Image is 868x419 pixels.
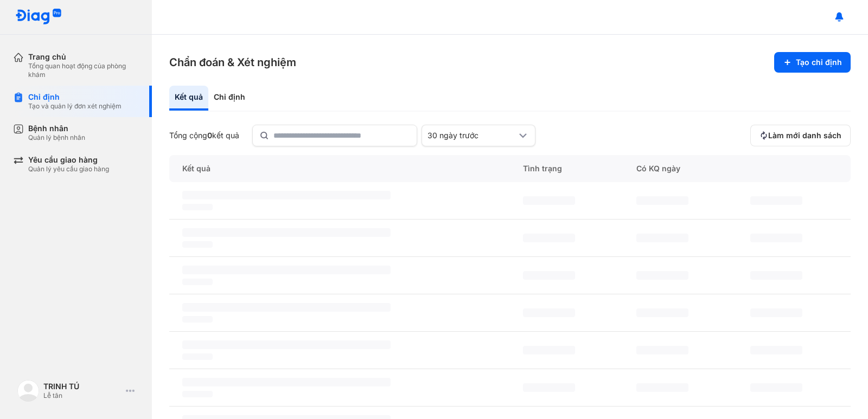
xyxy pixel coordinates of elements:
span: ‌ [750,196,802,205]
span: ‌ [182,353,213,360]
div: Quản lý bệnh nhân [28,133,85,142]
span: ‌ [523,271,575,280]
span: ‌ [182,228,391,237]
div: Lễ tân [43,391,122,400]
div: Trang chủ [28,52,139,62]
span: ‌ [182,204,213,210]
span: ‌ [523,196,575,205]
span: ‌ [182,266,391,274]
div: Chỉ định [28,92,122,102]
span: ‌ [523,308,575,317]
span: ‌ [750,308,802,317]
span: ‌ [636,346,688,354]
div: Có KQ ngày [623,155,737,182]
div: Tình trạng [510,155,623,182]
div: Tổng cộng kết quả [169,131,239,140]
span: ‌ [182,241,213,248]
span: ‌ [182,316,213,323]
div: Kết quả [169,155,510,182]
span: ‌ [182,191,391,199]
div: Yêu cầu giao hàng [28,155,109,165]
img: logo [17,380,39,402]
span: ‌ [636,196,688,205]
button: Làm mới danh sách [750,125,851,146]
div: Tạo và quản lý đơn xét nghiệm [28,102,122,111]
h3: Chẩn đoán & Xét nghiệm [169,55,296,70]
div: TRINH TÚ [43,382,122,391]
span: ‌ [182,303,391,312]
span: ‌ [182,279,213,285]
span: ‌ [750,346,802,354]
div: Bệnh nhân [28,124,85,133]
span: ‌ [182,391,213,397]
span: ‌ [636,308,688,317]
span: ‌ [523,234,575,242]
div: Chỉ định [208,86,251,111]
div: Tổng quan hoạt động của phòng khám [28,62,139,79]
div: Quản lý yêu cầu giao hàng [28,165,109,173]
button: Tạo chỉ định [774,52,851,73]
span: ‌ [750,383,802,392]
span: ‌ [523,346,575,354]
div: Kết quả [169,86,208,111]
span: ‌ [636,271,688,280]
span: ‌ [636,234,688,242]
span: ‌ [636,383,688,392]
span: ‌ [182,378,391,386]
img: logo [15,9,62,25]
span: ‌ [750,271,802,280]
span: 0 [207,131,212,140]
span: ‌ [750,234,802,242]
span: ‌ [182,340,391,349]
span: Làm mới danh sách [768,131,841,140]
div: 30 ngày trước [427,131,516,140]
span: ‌ [523,383,575,392]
